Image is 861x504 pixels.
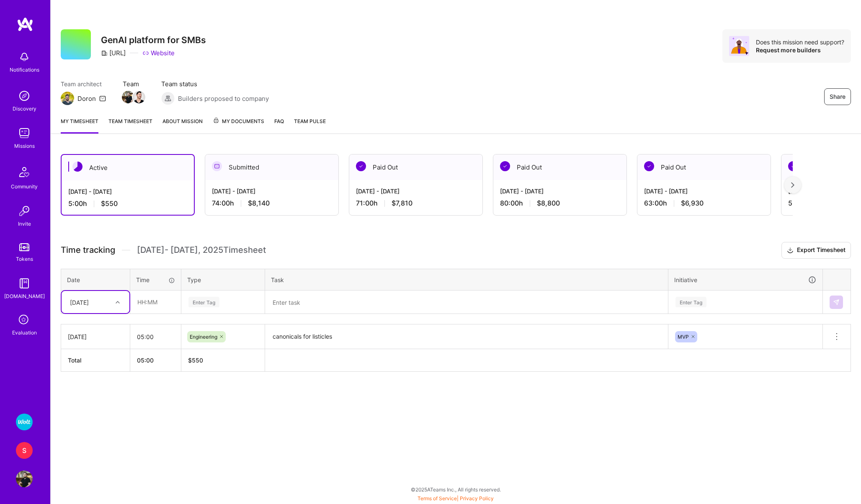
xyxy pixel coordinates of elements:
[19,243,29,251] img: tokens
[16,414,33,430] img: Wolt - Fintech: Payments Expansion Team
[12,328,37,337] div: Evaluation
[418,495,494,501] span: |
[644,161,654,171] img: Paid Out
[212,161,222,171] img: Submitted
[16,471,33,487] img: User Avatar
[791,182,794,188] img: right
[13,104,36,113] div: Discovery
[190,334,217,340] span: Engineering
[824,88,851,105] button: Share
[637,154,771,180] div: Paid Out
[188,357,203,364] span: $ 550
[392,199,412,208] span: $7,810
[248,199,270,208] span: $8,140
[16,203,33,219] img: Invite
[101,50,108,57] i: icon CompanyGray
[11,182,38,191] div: Community
[265,269,668,291] th: Task
[205,154,338,180] div: Submitted
[14,442,35,459] a: S
[136,275,175,284] div: Time
[123,90,134,104] a: Team Member Avatar
[10,65,39,74] div: Notifications
[162,117,203,134] a: About Mission
[537,199,560,208] span: $8,800
[213,117,264,126] span: My Documents
[108,117,152,134] a: Team timesheet
[500,161,510,171] img: Paid Out
[833,299,840,306] img: Submit
[70,298,89,306] div: [DATE]
[161,92,175,105] img: Builders proposed to company
[61,92,74,105] img: Team Architect
[678,334,689,340] span: MVP
[123,80,144,88] span: Team
[50,479,861,500] div: © 2025 ATeams Inc., All rights reserved.
[294,117,326,134] a: Team Pulse
[356,187,476,195] div: [DATE] - [DATE]
[266,325,667,348] textarea: canonicals for listicles
[356,161,366,171] img: Paid Out
[500,199,620,208] div: 80:00 h
[131,291,180,313] input: HH:MM
[188,296,219,309] div: Enter Tag
[16,442,33,459] div: S
[122,91,134,103] img: Team Member Avatar
[61,80,106,88] span: Team architect
[681,199,704,208] span: $6,930
[130,326,181,348] input: HH:MM
[500,187,620,195] div: [DATE] - [DATE]
[61,245,115,255] span: Time tracking
[137,245,266,255] span: [DATE] - [DATE] , 2025 Timesheet
[17,17,34,32] img: logo
[675,296,706,309] div: Enter Tag
[788,161,798,171] img: Paid Out
[68,187,187,196] div: [DATE] - [DATE]
[460,495,494,501] a: Privacy Policy
[787,246,794,255] i: icon Download
[62,155,194,180] div: Active
[99,95,106,102] i: icon Mail
[14,471,35,487] a: User Avatar
[756,46,844,54] div: Request more builders
[16,255,33,263] div: Tokens
[729,36,749,56] img: Avatar
[61,269,130,291] th: Date
[77,94,96,103] div: Doron
[644,199,764,208] div: 63:00 h
[644,187,764,195] div: [DATE] - [DATE]
[68,199,187,208] div: 5:00 h
[674,275,817,285] div: Initiative
[133,91,145,103] img: Team Member Avatar
[18,219,31,228] div: Invite
[349,154,482,180] div: Paid Out
[142,49,175,57] a: Website
[72,162,82,172] img: Active
[212,199,332,208] div: 74:00 h
[356,199,476,208] div: 71:00 h
[14,162,34,182] img: Community
[212,187,332,195] div: [DATE] - [DATE]
[116,300,120,304] i: icon Chevron
[493,154,626,180] div: Paid Out
[101,35,206,45] h3: GenAI platform for SMBs
[294,118,326,124] span: Team Pulse
[68,332,123,341] div: [DATE]
[4,292,45,301] div: [DOMAIN_NAME]
[101,49,126,57] div: [URL]
[830,93,846,101] span: Share
[213,117,264,134] a: My Documents
[61,349,130,372] th: Total
[756,38,844,46] div: Does this mission need support?
[418,495,457,501] a: Terms of Service
[61,117,98,134] a: My timesheet
[161,80,269,88] span: Team status
[178,94,269,103] span: Builders proposed to company
[16,312,32,328] i: icon SelectionTeam
[16,275,33,292] img: guide book
[101,199,118,208] span: $550
[16,87,33,104] img: discovery
[134,90,144,104] a: Team Member Avatar
[14,141,35,150] div: Missions
[781,242,851,259] button: Export Timesheet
